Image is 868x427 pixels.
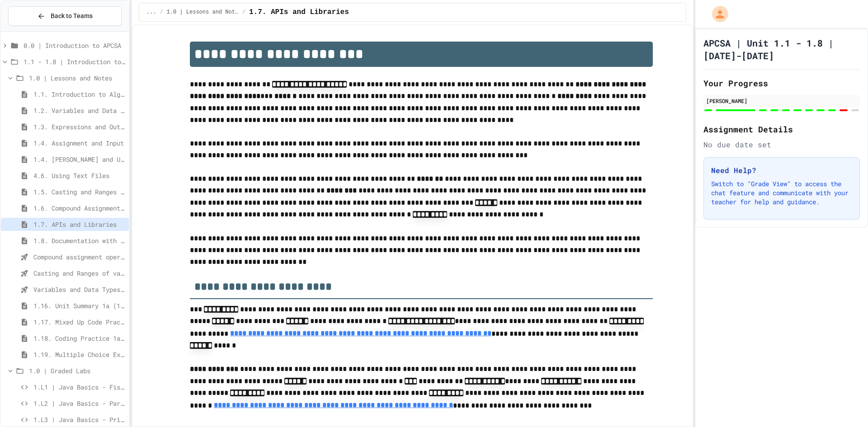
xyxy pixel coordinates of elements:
h2: Assignment Details [703,123,860,136]
span: Compound assignment operators - Quiz [33,252,125,262]
h1: APCSA | Unit 1.1 - 1.8 | [DATE]-[DATE] [703,37,860,62]
span: Variables and Data Types - Quiz [33,285,125,294]
span: 1.8. Documentation with Comments and Preconditions [33,236,125,245]
span: 0.0 | Introduction to APCSA [24,41,125,50]
span: 1.1 - 1.8 | Introduction to Java [24,57,125,66]
span: 1.16. Unit Summary 1a (1.1-1.6) [33,301,125,310]
span: 1.L3 | Java Basics - Printing Code Lab [33,415,125,424]
span: ... [146,9,156,16]
p: Switch to "Grade View" to access the chat feature and communicate with your teacher for help and ... [711,179,852,206]
span: 1.7. APIs and Libraries [33,220,125,229]
iframe: chat widget [793,352,859,390]
span: Back to Teams [51,11,93,21]
div: [PERSON_NAME] [706,97,857,105]
span: 1.17. Mixed Up Code Practice 1.1-1.6 [33,317,125,327]
iframe: chat widget [830,391,859,418]
span: 1.1. Introduction to Algorithms, Programming, and Compilers [33,89,125,99]
span: 1.2. Variables and Data Types [33,106,125,115]
span: 1.4. Assignment and Input [33,138,125,148]
span: / [160,9,163,16]
span: / [242,9,245,16]
button: Back to Teams [8,6,122,26]
span: 1.L2 | Java Basics - Paragraphs Lab [33,399,125,408]
div: No due date set [703,139,860,150]
span: 1.4. [PERSON_NAME] and User Input [33,155,125,164]
span: 1.19. Multiple Choice Exercises for Unit 1a (1.1-1.6) [33,350,125,359]
span: 1.L1 | Java Basics - Fish Lab [33,382,125,392]
h3: Need Help? [711,165,852,176]
span: 1.5. Casting and Ranges of Values [33,187,125,197]
div: My Account [703,4,731,24]
h2: Your Progress [703,77,860,89]
span: 4.6. Using Text Files [33,171,125,180]
span: 1.3. Expressions and Output [New] [33,122,125,131]
span: 1.0 | Lessons and Notes [29,73,125,83]
span: 1.18. Coding Practice 1a (1.1-1.6) [33,333,125,343]
span: 1.0 | Lessons and Notes [167,9,239,16]
span: Casting and Ranges of variables - Quiz [33,268,125,278]
span: 1.7. APIs and Libraries [249,7,349,18]
span: 1.6. Compound Assignment Operators [33,203,125,213]
span: 1.0 | Graded Labs [29,366,125,375]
